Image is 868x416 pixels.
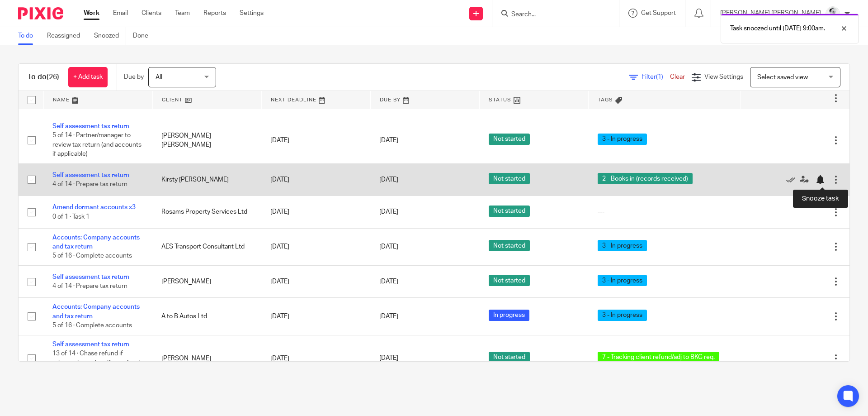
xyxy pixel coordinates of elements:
[261,335,370,382] td: [DATE]
[598,173,693,184] span: 2 - Books in (records received)
[152,164,261,196] td: Kirsty [PERSON_NAME]
[152,228,261,265] td: AES Transport Consultant Ltd
[489,206,530,217] span: Not started
[152,266,261,298] td: [PERSON_NAME]
[52,204,136,210] a: Amend dormant accounts x3
[261,266,370,298] td: [DATE]
[598,97,613,102] span: Tags
[84,9,99,18] a: Work
[826,6,840,21] img: Mass_2025.jpg
[489,275,530,286] span: Not started
[642,74,670,80] span: Filter
[52,341,129,348] a: Self assessment tax return
[379,177,398,183] span: [DATE]
[598,310,647,321] span: 3 - In progress
[152,298,261,335] td: A to B Autos Ltd
[261,164,370,196] td: [DATE]
[156,74,162,81] span: All
[598,240,647,251] span: 3 - In progress
[28,72,59,82] h1: To do
[598,134,647,145] span: 3 - In progress
[47,73,59,81] span: (26)
[52,253,132,259] span: 5 of 16 · Complete accounts
[52,234,140,250] a: Accounts: Company accounts and tax return
[786,175,800,184] a: Mark as done
[52,214,90,220] span: 0 of 1 · Task 1
[203,9,226,18] a: Reports
[489,310,529,321] span: In progress
[152,196,261,228] td: Rosams Property Services Ltd
[379,209,398,215] span: [DATE]
[52,181,127,187] span: 4 of 14 · Prepare tax return
[52,322,132,329] span: 5 of 16 · Complete accounts
[261,298,370,335] td: [DATE]
[489,352,530,363] span: Not started
[68,67,108,87] a: + Add task
[52,304,140,319] a: Accounts: Company accounts and tax return
[52,350,140,375] span: 13 of 14 · Chase refund if relevant (complete if no refund due)
[730,24,825,33] p: Task snoozed until [DATE] 9:00am.
[52,133,142,158] span: 5 of 14 · Partner/manager to review tax return (and accounts if applicable)
[94,27,126,45] a: Snoozed
[379,313,398,320] span: [DATE]
[152,117,261,163] td: [PERSON_NAME] [PERSON_NAME]
[52,123,129,129] a: Self assessment tax return
[133,27,155,45] a: Done
[489,134,530,145] span: Not started
[52,95,137,111] span: 4 of 5 · Email client re year end tasks
[261,196,370,228] td: [DATE]
[240,9,264,18] a: Settings
[52,172,129,178] a: Self assessment tax return
[598,207,731,216] div: ---
[598,275,647,286] span: 3 - In progress
[656,74,663,80] span: (1)
[489,173,530,184] span: Not started
[757,74,808,81] span: Select saved view
[52,274,129,280] a: Self assessment tax return
[124,72,144,81] p: Due by
[175,9,190,18] a: Team
[379,137,398,143] span: [DATE]
[261,117,370,163] td: [DATE]
[142,9,161,18] a: Clients
[598,352,719,363] span: 7 - Tracking client refund/adj to BKG req.
[261,228,370,265] td: [DATE]
[379,278,398,285] span: [DATE]
[489,240,530,251] span: Not started
[379,355,398,362] span: [DATE]
[18,7,63,19] img: Pixie
[670,74,685,80] a: Clear
[704,74,743,80] span: View Settings
[47,27,87,45] a: Reassigned
[152,335,261,382] td: [PERSON_NAME]
[113,9,128,18] a: Email
[379,244,398,250] span: [DATE]
[52,283,127,289] span: 4 of 14 · Prepare tax return
[18,27,40,45] a: To do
